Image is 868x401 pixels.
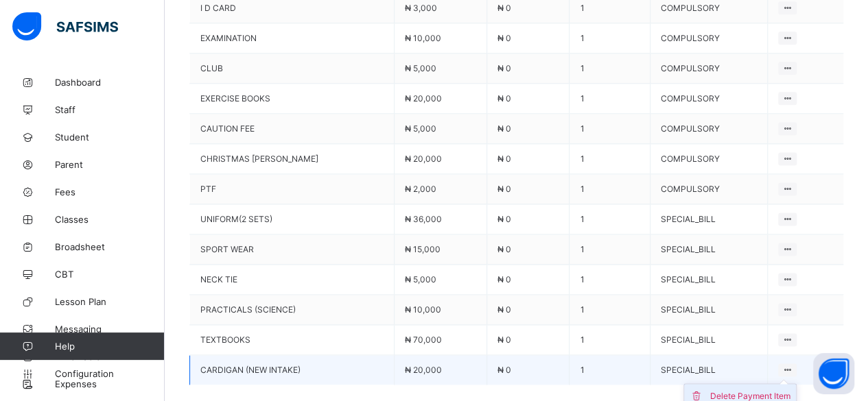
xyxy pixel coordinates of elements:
td: COMPULSORY [650,114,768,144]
span: ₦ 0 [497,214,511,224]
td: SPECIAL_BILL [650,355,768,385]
span: CLUB [200,63,384,73]
span: ₦ 0 [497,184,511,194]
span: EXAMINATION [200,33,384,43]
span: SPORT WEAR [200,244,384,254]
span: Broadsheet [55,241,165,252]
td: SPECIAL_BILL [650,234,768,265]
span: CARDIGAN (NEW INTAKE) [200,365,384,375]
span: ₦ 10,000 [405,304,441,315]
td: COMPULSORY [650,23,768,53]
td: 1 [570,174,650,204]
span: ₦ 0 [497,123,511,134]
span: ₦ 0 [497,365,511,375]
span: ₦ 2,000 [405,184,436,194]
span: ₦ 20,000 [405,154,442,164]
span: ₦ 10,000 [405,33,441,43]
span: ₦ 0 [497,335,511,345]
span: ₦ 70,000 [405,335,442,345]
td: 1 [570,204,650,234]
span: ₦ 0 [497,154,511,164]
span: Dashboard [55,77,165,88]
span: ₦ 0 [497,33,511,43]
span: Messaging [55,324,165,335]
span: I D CARD [200,3,384,13]
td: COMPULSORY [650,174,768,204]
td: COMPULSORY [650,84,768,114]
td: SPECIAL_BILL [650,204,768,234]
td: SPECIAL_BILL [650,295,768,325]
span: ₦ 15,000 [405,244,441,254]
span: ₦ 5,000 [405,123,436,134]
span: Parent [55,159,165,170]
td: 1 [570,325,650,355]
td: 1 [570,114,650,144]
span: ₦ 0 [497,63,511,73]
td: 1 [570,234,650,265]
span: TEXTBOOKS [200,335,384,345]
span: UNIFORM(2 SETS) [200,214,384,224]
span: ₦ 0 [497,304,511,315]
span: CHRISTMAS [PERSON_NAME] [200,154,384,164]
span: ₦ 0 [497,3,511,13]
button: Open asap [813,353,854,394]
td: COMPULSORY [650,53,768,84]
td: SPECIAL_BILL [650,325,768,355]
span: PRACTICALS (SCIENCE) [200,304,384,315]
img: safsims [12,12,118,41]
span: ₦ 0 [497,274,511,284]
span: Help [55,341,164,352]
span: NECK TIE [200,274,384,284]
td: 1 [570,265,650,295]
span: ₦ 36,000 [405,214,442,224]
td: 1 [570,144,650,174]
td: 1 [570,355,650,385]
td: COMPULSORY [650,144,768,174]
td: 1 [570,295,650,325]
span: PTF [200,184,384,194]
td: SPECIAL_BILL [650,265,768,295]
span: CAUTION FEE [200,123,384,134]
span: Staff [55,104,165,115]
span: ₦ 0 [497,93,511,104]
span: Lesson Plan [55,296,165,307]
span: Configuration [55,368,164,379]
span: ₦ 5,000 [405,274,436,284]
span: ₦ 0 [497,244,511,254]
span: EXERCISE BOOKS [200,93,384,104]
span: ₦ 3,000 [405,3,437,13]
td: 1 [570,84,650,114]
span: ₦ 20,000 [405,93,442,104]
span: Fees [55,186,165,197]
td: 1 [570,53,650,84]
span: ₦ 5,000 [405,63,436,73]
td: 1 [570,23,650,53]
span: ₦ 20,000 [405,365,442,375]
span: CBT [55,269,165,280]
span: Student [55,132,165,143]
span: Classes [55,214,165,225]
